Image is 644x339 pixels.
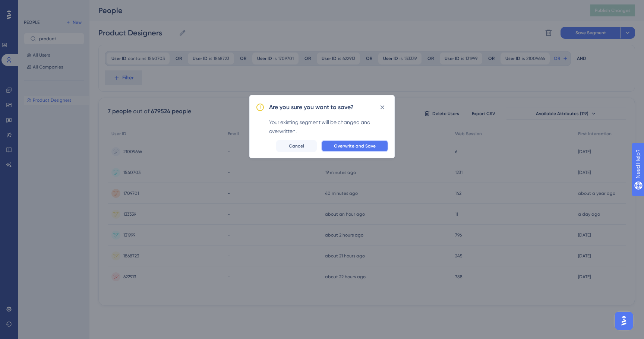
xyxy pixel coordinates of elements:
iframe: UserGuiding AI Assistant Launcher [613,310,635,332]
span: Overwrite and Save [334,143,376,149]
div: Your existing segment will be changed and overwritten. [269,118,388,136]
span: Need Help? [18,2,47,11]
h2: Are you sure you want to save? [269,103,354,112]
span: Cancel [289,143,304,149]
